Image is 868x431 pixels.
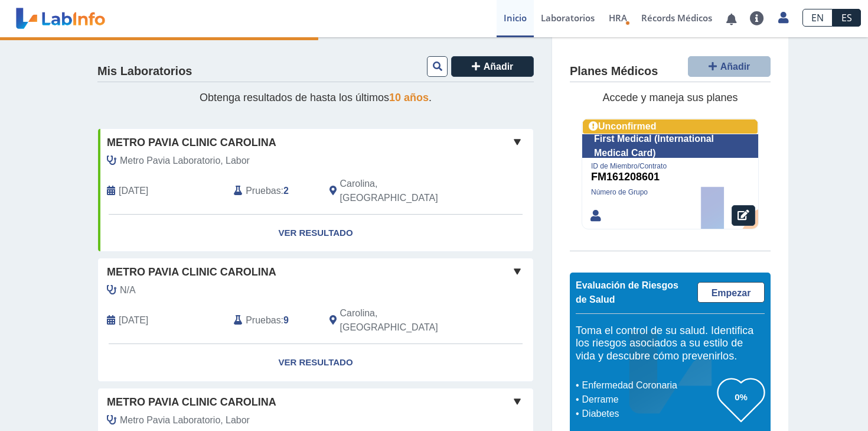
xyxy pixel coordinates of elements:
span: Carolina, PR [340,177,471,205]
a: Ver Resultado [98,344,533,381]
span: 2025-09-19 [119,184,148,198]
div: : [225,306,320,335]
span: Evaluación de Riesgos de Salud [576,280,678,304]
b: 9 [283,315,289,325]
b: 2 [283,186,289,196]
li: Diabetes [579,407,717,421]
span: Obtenga resultados de hasta los últimos . [200,92,432,103]
span: Metro Pavia Clinic Carolina [107,264,276,280]
span: 10 años [389,92,429,103]
span: 2024-12-09 [119,313,148,328]
span: Metro Pavia Clinic Carolina [107,394,276,410]
span: Accede y maneja sus planes [602,92,738,103]
h4: Mis Laboratorios [97,64,192,79]
a: ES [833,9,861,27]
span: Metro Pavia Laboratorio, Labor [120,413,250,427]
button: Añadir [688,56,771,77]
span: Metro Pavia Clinic Carolina [107,135,276,151]
li: Derrame [579,393,717,407]
li: Enfermedad Coronaria [579,378,717,393]
span: Metro Pavia Laboratorio, Labor [120,154,250,168]
span: Empezar [712,288,751,298]
span: Pruebas [246,313,280,328]
button: Añadir [451,56,534,77]
a: EN [802,9,833,27]
span: Añadir [484,61,514,72]
span: Añadir [720,61,750,72]
span: N/A [120,283,136,297]
a: Empezar [697,282,765,303]
a: Ver Resultado [98,215,533,252]
h4: Planes Médicos [570,64,658,79]
div: : [225,177,320,205]
h5: Toma el control de su salud. Identifica los riesgos asociados a su estilo de vida y descubre cómo... [576,325,765,363]
span: Carolina, PR [340,306,471,335]
span: Pruebas [246,184,280,198]
h3: 0% [717,390,765,404]
span: HRA [609,12,627,24]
